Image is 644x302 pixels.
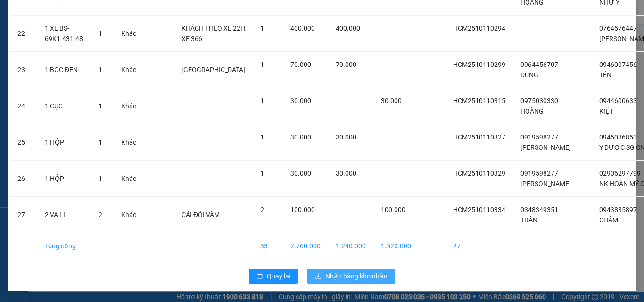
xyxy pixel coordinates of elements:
[99,211,102,219] span: 2
[381,206,405,213] span: 100.000
[54,6,133,18] b: [PERSON_NAME]
[99,30,102,37] span: 1
[290,170,311,177] span: 30.000
[253,233,283,259] td: 33
[114,124,144,161] td: Khác
[599,24,637,32] span: 0764576447
[599,107,613,115] span: KIỆT
[4,59,158,74] b: GỬI : Văn phòng Cái Nước
[114,161,144,197] td: Khác
[453,206,505,213] span: HCM2510110334
[446,233,513,259] td: 27
[453,61,505,68] span: HCM2510110299
[99,175,102,182] span: 1
[599,61,637,68] span: 0946007456
[54,34,62,42] span: phone
[336,170,356,177] span: 30.000
[4,21,180,33] li: 85 [PERSON_NAME]
[520,107,544,115] span: HOÀNG
[325,271,388,281] span: Nhập hàng kho nhận
[520,71,538,79] span: DUNG
[290,24,315,32] span: 400.000
[453,24,505,32] span: HCM2510110294
[453,97,505,105] span: HCM2510110315
[520,144,571,151] span: [PERSON_NAME]
[10,161,37,197] td: 26
[336,24,360,32] span: 400.000
[381,97,402,105] span: 30.000
[520,133,558,141] span: 0919598277
[37,197,91,233] td: 2 VA LI
[182,211,220,219] span: CÁI ĐÔI VÀM
[260,61,264,68] span: 1
[373,233,419,259] td: 1.520.000
[283,233,328,259] td: 2.760.000
[10,88,37,124] td: 24
[336,133,356,141] span: 30.000
[37,16,91,52] td: 1 XE BS-69K1-431.48
[599,71,611,79] span: TÉN
[114,88,144,124] td: Khác
[599,206,637,213] span: 0943835897
[99,102,102,110] span: 1
[520,97,558,105] span: 0975030330
[520,170,558,177] span: 0919598277
[520,206,558,213] span: 0348349351
[99,66,102,73] span: 1
[37,88,91,124] td: 1 CỤC
[260,206,264,213] span: 2
[4,33,180,44] li: 02839.63.63.63
[290,61,311,68] span: 70.000
[307,269,395,284] button: downloadNhập hàng kho nhận
[114,16,144,52] td: Khác
[267,271,290,281] span: Quay lại
[37,161,91,197] td: 1 HỘP
[290,133,311,141] span: 30.000
[315,273,322,280] span: download
[10,124,37,161] td: 25
[520,216,537,224] span: TRÂN
[37,52,91,88] td: 1 BỌC ĐEN
[520,61,558,68] span: 0964456707
[54,23,62,30] span: environment
[256,273,263,280] span: rollback
[37,233,91,259] td: Tổng cộng
[599,97,637,105] span: 0944600633
[599,216,618,224] span: CHÂM
[599,133,637,141] span: 0945036853
[10,52,37,88] td: 23
[260,24,264,32] span: 1
[99,139,102,146] span: 1
[290,206,315,213] span: 100.000
[260,133,264,141] span: 1
[260,97,264,105] span: 1
[290,97,311,105] span: 30.000
[37,124,91,161] td: 1 HỘP
[599,170,641,177] span: 02906297799
[182,24,245,42] span: KHÁCH THEO XE 22H XE 366
[114,197,144,233] td: Khác
[453,170,505,177] span: HCM2510110329
[336,61,356,68] span: 70.000
[453,133,505,141] span: HCM2510110327
[328,233,373,259] td: 1.240.000
[10,197,37,233] td: 27
[10,16,37,52] td: 22
[520,180,571,188] span: [PERSON_NAME]
[249,269,298,284] button: rollbackQuay lại
[260,170,264,177] span: 1
[114,52,144,88] td: Khác
[182,66,245,73] span: [GEOGRAPHIC_DATA]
